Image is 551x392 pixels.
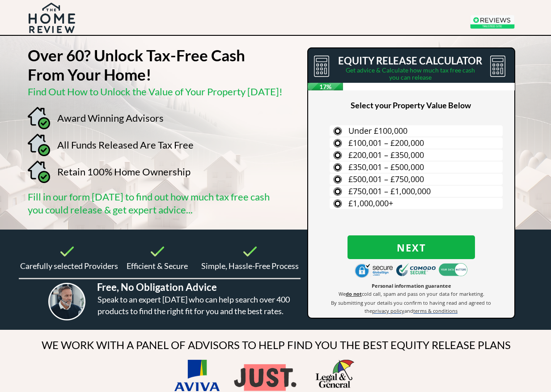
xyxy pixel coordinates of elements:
[57,166,191,178] span: Retain 100% Home Ownership
[348,125,407,136] span: Under £100,000
[348,186,431,196] span: £750,001 – £1,000,000
[348,198,393,209] span: £1,000,000+
[28,46,245,84] strong: Over 60? Unlock Tax-Free Cash From Your Home!
[20,261,118,271] span: Carefully selected Providers
[351,100,471,110] span: Select your Property Value Below
[348,174,424,184] span: £500,001 – £750,000
[201,261,299,271] span: Simple, Hassle-Free Process
[338,55,482,67] span: EQUITY RELEASE CALCULATOR
[346,290,362,297] strong: do not
[97,294,290,316] span: Speak to an expert [DATE] who can help search over 400 products to find the right fit for you and...
[97,281,217,293] span: Free, No Obligation Advice
[348,242,475,253] span: Next
[372,282,451,289] span: Personal information guarantee
[28,191,270,216] span: Fill in our form [DATE] to find out how much tax free cash you could release & get expert advice...
[348,162,424,172] span: £350,001 – £500,000
[413,307,458,314] span: terms & conditions
[372,307,404,314] a: privacy policy
[348,149,424,160] span: £200,001 – £350,000
[413,307,458,314] a: terms & conditions
[28,85,283,98] span: Find Out How to Unlock the Value of Your Property [DATE]!
[57,112,164,124] span: Award Winning Advisors
[372,307,404,314] span: privacy policy
[339,290,484,297] span: We cold call, spam and pass on your data for marketing.
[331,299,491,314] span: By submitting your details you confirm to having read and agreed to the
[404,307,413,314] span: and
[348,235,475,259] button: Next
[308,83,343,90] span: 17%
[57,139,194,151] span: All Funds Released Are Tax Free
[348,137,424,148] span: £100,001 – £200,000
[42,338,511,351] span: WE WORK WITH A PANEL OF ADVISORS TO HELP FIND YOU THE BEST EQUITY RELEASE PLANS
[127,261,188,271] span: Efficient & Secure
[346,66,475,81] span: Get advice & Calculate how much tax free cash you can release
